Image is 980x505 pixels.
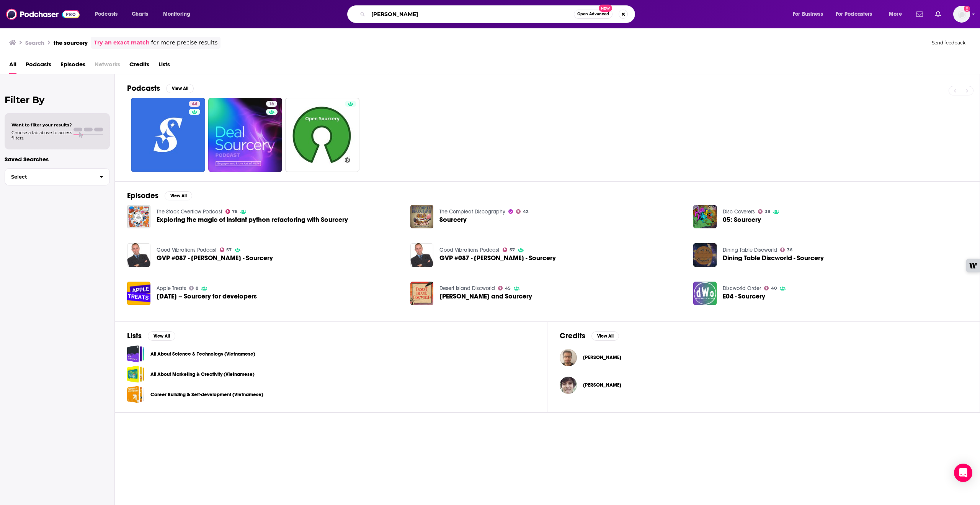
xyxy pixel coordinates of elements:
button: Nick ThapenNick Thapen [560,345,967,370]
div: Search podcasts, credits, & more... [354,5,642,23]
a: 76 [225,209,238,214]
a: All About Marketing & Creativity (Vietnamese) [127,366,144,383]
a: Podcasts [26,58,51,74]
a: Show notifications dropdown [913,8,926,21]
a: 16 [266,101,277,107]
a: Dining Table Discworld [723,247,777,253]
img: May 4, 2021 – Sourcery for developers [127,282,150,305]
a: 44 [131,98,205,172]
div: Open Intercom Messenger [954,464,972,482]
span: GVP #087 - [PERSON_NAME] - Sourcery [157,255,273,261]
h2: Podcasts [127,84,160,93]
button: Open AdvancedNew [574,10,612,19]
a: Exploring the magic of instant python refactoring with Sourcery [127,205,150,228]
button: open menu [787,8,833,20]
a: Dining Table Discworld - Sourcery [693,243,717,267]
a: 45 [498,286,511,290]
input: Search podcasts, credits, & more... [368,8,574,20]
h2: Credits [560,331,585,341]
a: The Compleat Discography [439,208,505,215]
span: 38 [765,210,770,213]
a: The Stack Overflow Podcast [157,208,222,215]
a: E04 - Sourcery [723,293,765,300]
a: 42 [516,209,528,214]
a: 44 [189,101,200,107]
a: GVP #087 - Johan Oldenkamp - Sourcery [439,255,556,261]
img: Podchaser - Follow, Share and Rate Podcasts [6,7,80,21]
a: Nick Thapen [560,349,577,366]
img: Sourcery [410,205,434,228]
span: Want to filter your results? [11,122,72,128]
span: Charts [132,9,148,20]
a: All [9,58,16,74]
img: 05: Sourcery [693,205,717,228]
span: for more precise results [151,38,217,47]
a: All About Science & Technology (Vietnamese) [127,345,144,362]
span: Select [5,174,93,179]
span: [PERSON_NAME] [583,382,621,388]
img: Brendan Maginnis [560,377,577,394]
button: open menu [158,8,200,20]
span: 05: Sourcery [723,216,761,223]
a: PodcastsView All [127,84,194,93]
span: 8 [196,287,198,290]
a: Credits [129,58,149,74]
span: Open Advanced [577,12,609,16]
button: Show profile menu [953,6,970,23]
a: Try an exact match [94,38,150,47]
a: Desert Island Discworld [439,285,495,292]
img: E04 - Sourcery [693,282,717,305]
span: 57 [510,248,515,252]
a: ListsView All [127,331,175,341]
a: 16 [208,98,283,172]
img: GVP #087 - Johan Oldenkamp - Sourcery [127,243,150,267]
a: Episodes [60,58,85,74]
img: GVP #087 - Johan Oldenkamp - Sourcery [410,243,434,267]
svg: Add a profile image [964,6,970,12]
img: Neill Cameron and Sourcery [410,282,434,305]
a: Disc Coverers [723,208,755,215]
button: open menu [831,8,884,20]
span: For Business [793,9,823,20]
a: Dining Table Discworld - Sourcery [723,255,824,261]
span: 76 [232,210,237,213]
a: Exploring the magic of instant python refactoring with Sourcery [157,216,348,223]
a: 8 [189,286,199,290]
a: 36 [780,248,792,252]
a: Show notifications dropdown [932,8,944,21]
a: EpisodesView All [127,191,192,200]
h2: Lists [127,331,142,341]
span: [PERSON_NAME] [583,354,621,361]
span: New [599,5,612,12]
a: Career Building & Self-development (Vietnamese) [150,390,263,399]
button: View All [165,191,192,200]
a: Apple Treats [157,285,186,292]
span: 16 [269,100,274,108]
a: All About Marketing & Creativity (Vietnamese) [150,370,255,379]
h3: Search [25,39,44,46]
button: open menu [90,8,127,20]
a: 57 [503,248,515,252]
span: More [889,9,902,20]
a: 40 [764,286,777,290]
a: Discworld Order [723,285,761,292]
span: Logged in as OutCastPodChaser [953,6,970,23]
button: View All [148,331,175,341]
span: Networks [95,58,120,74]
a: GVP #087 - Johan Oldenkamp - Sourcery [157,255,273,261]
a: Charts [127,8,153,20]
p: Saved Searches [5,156,110,163]
button: open menu [884,8,911,20]
span: For Podcasters [836,9,872,20]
